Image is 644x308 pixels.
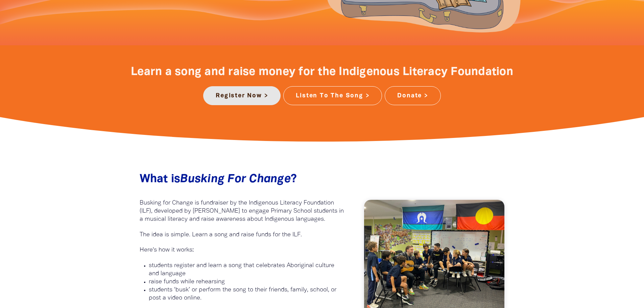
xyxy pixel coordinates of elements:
[140,246,344,254] p: Here's how it works:
[140,231,344,239] p: The idea is simple. Learn a song and raise funds for the ILF.
[283,86,382,105] a: Listen To The Song >
[149,286,344,302] p: students ‘busk’ or perform the song to their friends, family, school, or post a video online.
[140,174,297,185] span: What is ?
[385,86,440,105] a: Donate >
[180,174,291,185] em: Busking For Change
[203,86,281,105] a: Register Now >
[131,67,513,77] span: Learn a song and raise money for the Indigenous Literacy Foundation
[149,262,344,278] p: students register and learn a song that celebrates Aboriginal culture and language
[149,278,344,286] p: raise funds while rehearsing
[140,199,344,223] p: Busking for Change is fundraiser by the Indigenous Literacy Foundation (ILF), developed by [PERSO...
